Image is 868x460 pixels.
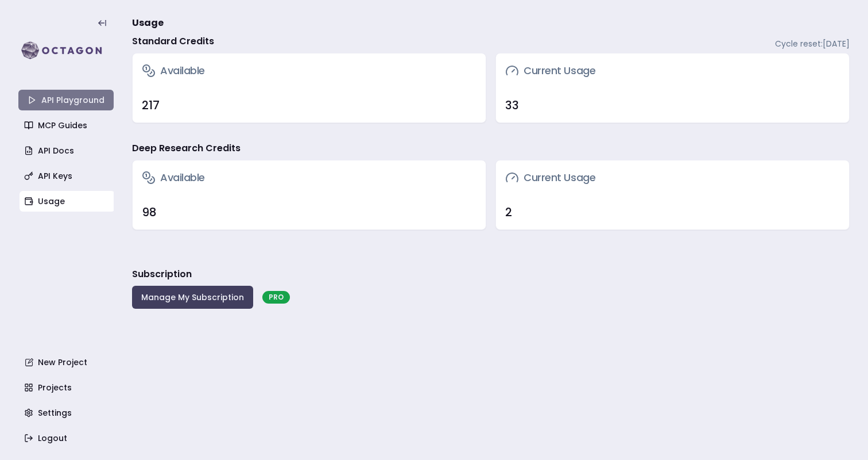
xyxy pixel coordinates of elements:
[20,140,115,161] a: API Docs
[132,34,214,48] h4: Standard Credits
[20,115,115,136] a: MCP Guides
[262,291,290,304] div: PRO
[18,39,114,62] img: logo-rect-yK7x_WSZ.svg
[132,286,253,309] button: Manage My Subscription
[18,90,114,110] a: API Playground
[20,377,115,398] a: Projects
[20,166,115,186] a: API Keys
[20,191,115,212] a: Usage
[142,170,205,186] h3: Available
[142,63,205,79] h3: Available
[142,97,476,113] div: 217
[505,170,595,186] h3: Current Usage
[20,428,115,448] a: Logout
[505,204,840,220] div: 2
[132,141,241,155] h4: Deep Research Credits
[505,63,595,79] h3: Current Usage
[132,267,192,281] h3: Subscription
[505,97,840,113] div: 33
[132,16,164,30] span: Usage
[20,352,115,373] a: New Project
[142,204,476,220] div: 98
[20,402,115,423] a: Settings
[775,38,850,49] span: Cycle reset: [DATE]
